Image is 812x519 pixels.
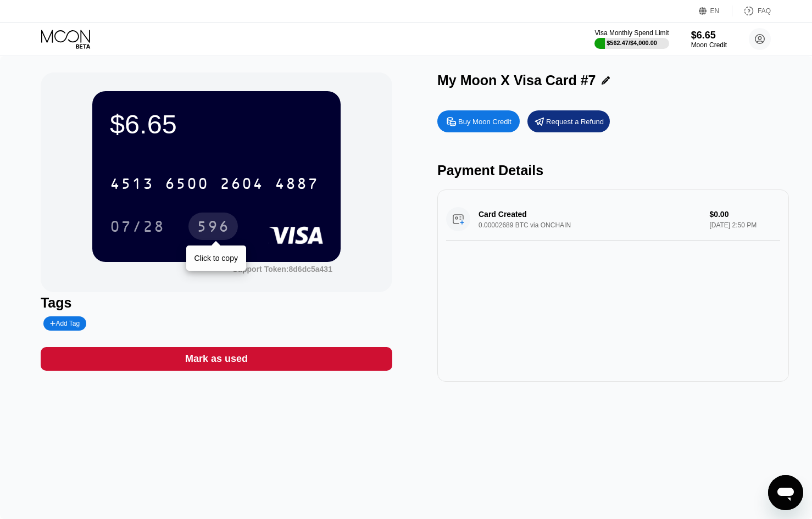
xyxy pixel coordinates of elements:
div: 596 [188,213,238,240]
div: EN [710,7,720,15]
div: Mark as used [41,347,392,371]
div: Buy Moon Credit [458,117,511,126]
div: EN [699,5,732,16]
div: FAQ [758,7,771,15]
div: 4513650026044887 [103,170,325,197]
div: Mark as used [185,353,248,365]
div: 596 [197,219,230,237]
div: FAQ [732,5,771,16]
div: $6.65 [691,30,727,41]
div: 4887 [275,176,319,194]
div: $6.65 [110,109,323,139]
div: Add Tag [43,316,86,331]
div: Payment Details [437,163,789,178]
div: Visa Monthly Spend Limit [594,29,669,37]
div: 07/28 [102,213,173,240]
iframe: Buton lansare fereastră mesagerie [768,475,803,510]
div: Request a Refund [527,110,610,132]
div: Request a Refund [546,117,604,126]
div: Buy Moon Credit [437,110,520,132]
div: 4513 [110,176,154,194]
div: 6500 [165,176,209,194]
div: 07/28 [110,219,165,237]
div: Tags [41,295,392,311]
div: My Moon X Visa Card #7 [437,72,596,88]
div: Support Token:8d6dc5a431 [232,265,332,274]
div: Add Tag [50,320,80,327]
div: Click to copy [194,254,238,263]
div: Visa Monthly Spend Limit$562.47/$4,000.00 [594,29,669,49]
div: $562.47 / $4,000.00 [607,40,657,46]
div: Support Token: 8d6dc5a431 [232,265,332,274]
div: 2604 [220,176,264,194]
div: Moon Credit [691,41,727,49]
div: $6.65Moon Credit [691,30,727,49]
